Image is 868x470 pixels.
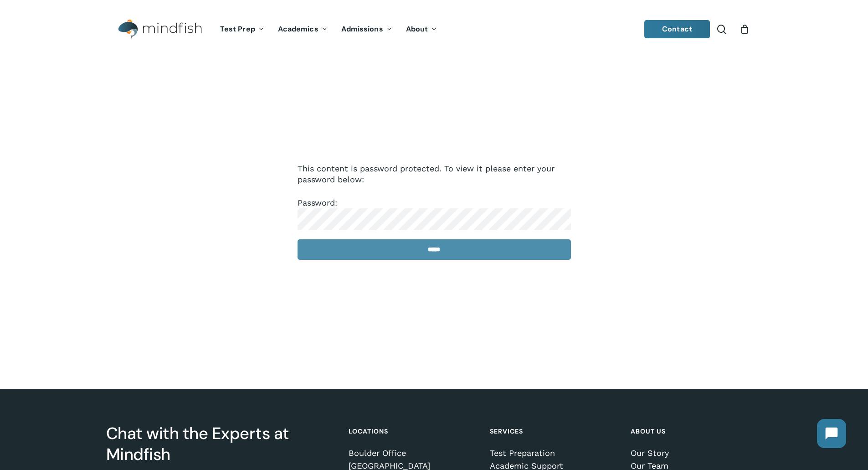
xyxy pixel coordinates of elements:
a: Test Prep [213,26,271,33]
a: Our Story [631,449,759,458]
a: Admissions [334,26,399,33]
span: About [406,24,428,34]
a: Cart [740,24,750,34]
h4: About Us [631,423,759,439]
a: Boulder Office [349,449,477,458]
a: Test Preparation [490,449,618,458]
label: Password: [298,198,571,223]
span: Test Prep [220,24,255,34]
input: Password: [298,208,571,230]
span: Admissions [341,24,383,34]
header: Main Menu [106,12,762,46]
h4: Locations [349,423,477,439]
p: This content is password protected. To view it please enter your password below: [298,163,571,197]
span: Academics [278,24,318,34]
nav: Main Menu [213,12,444,46]
a: About [399,26,444,33]
span: Contact [662,24,692,34]
h3: Chat with the Experts at Mindfish [106,423,336,465]
a: Contact [644,20,710,38]
a: Academics [271,26,334,33]
iframe: Chatbot [808,410,855,457]
h4: Services [490,423,618,439]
